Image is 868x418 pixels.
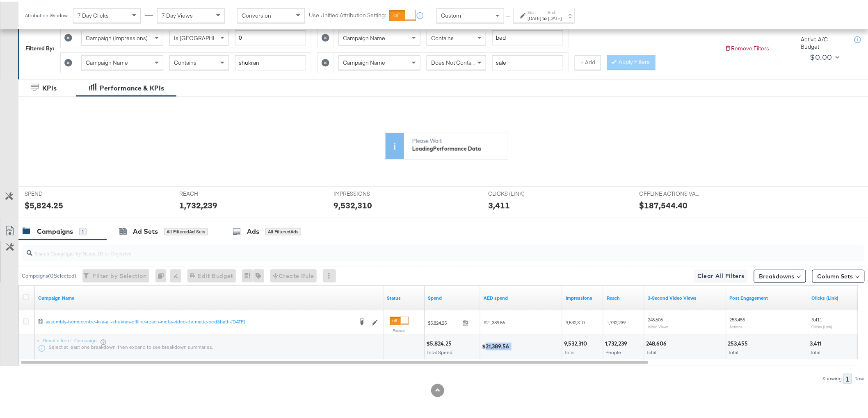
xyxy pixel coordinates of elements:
a: The total amount spent to date. [428,293,477,300]
span: Total [811,348,821,354]
span: Total Spend [427,348,452,354]
span: 248,606 [648,315,663,321]
span: Contains [174,57,196,65]
a: Shows the current state of your Ad Campaign. [387,293,421,300]
div: Ads [247,225,259,235]
div: $0.00 [810,50,832,62]
sub: Clicks (Link) [812,323,833,328]
span: 1,732,239 [607,318,626,324]
div: Ad Sets [133,225,158,235]
label: Use Unified Attribution Setting: [309,10,386,18]
div: 1,732,239 [605,338,630,346]
a: 3.6725 [484,293,559,300]
button: + Add [575,54,601,68]
label: Paused [390,326,409,332]
button: Clear All Filters [694,268,748,281]
a: The number of people your ad was served to. [607,293,641,300]
input: Enter a search term [492,29,563,44]
span: Conversion [242,10,271,18]
div: $21,389.56 [482,341,512,349]
span: 7 Day Views [162,10,193,18]
div: 3,411 [810,338,824,346]
button: Breakdowns [754,268,806,281]
span: $21,389.56 [484,318,505,324]
div: Campaigns ( 0 Selected) [22,271,76,278]
div: 248,606 [646,338,669,346]
span: Campaign (Impressions) [86,33,148,40]
input: Search Campaigns by Name, ID or Objective [32,240,787,256]
div: assembly-homecentre-ksa-all-shukran-offline-reach-meta-video-thematic-bed&bath-[DATE] [46,317,353,323]
div: $5,824.25 [426,338,454,346]
div: All Filtered Ad Sets [164,226,208,234]
span: Does Not Contain [431,57,476,65]
div: Row [854,374,865,380]
a: assembly-homecentre-ksa-all-shukran-offline-reach-meta-video-thematic-bed&bath-[DATE] [46,317,353,325]
button: $0.00 [807,49,842,62]
span: People [605,348,621,354]
span: ↑ [505,14,513,17]
span: Campaign Name [86,57,128,65]
input: Enter a search term [235,54,306,69]
a: The number of times your ad was served. On mobile apps an ad is counted as served the first time ... [566,293,600,300]
span: Custom [441,10,461,18]
button: Column Sets [812,268,865,281]
span: $5,824.25 [428,318,459,324]
span: 253,455 [730,315,745,321]
span: 7 Day Clicks [78,10,109,18]
input: Enter a number [235,29,306,44]
span: 9,532,310 [566,318,585,324]
div: All Filtered Ads [265,226,301,234]
label: Start: [528,8,541,14]
input: Enter a search term [492,54,563,69]
span: 3,411 [812,315,822,321]
span: Total [646,348,657,354]
a: The number of times your video was viewed for 3 seconds or more. [648,293,723,300]
div: KPIs [42,82,57,91]
span: Contains [431,33,454,40]
div: [DATE] [528,14,541,20]
div: Performance & KPIs [100,82,164,91]
span: Total [564,348,575,354]
div: Campaigns [37,225,73,235]
div: [DATE] [548,14,562,20]
strong: to [541,14,548,20]
div: 9,532,310 [564,338,589,346]
div: Active A/C Budget [801,34,846,49]
span: Is [GEOGRAPHIC_DATA] [174,33,237,40]
sub: Video Views [648,323,669,328]
div: 1 [79,226,87,234]
span: Clear All Filters [697,269,745,280]
div: 253,455 [728,338,751,346]
div: 1 [843,372,852,382]
a: Your campaign name. [38,293,380,300]
span: Total [729,348,739,354]
span: Campaign Name [343,33,385,40]
sub: Actions [730,323,743,328]
div: Attribution Window: [25,11,69,17]
span: Campaign Name [343,57,385,65]
div: 0 [155,268,170,281]
div: Filtered By: [25,43,54,51]
div: Showing: [822,374,843,380]
a: The number of actions related to your Page's posts as a result of your ad. [730,293,805,300]
button: Remove Filters [725,43,770,51]
label: End: [548,8,562,14]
